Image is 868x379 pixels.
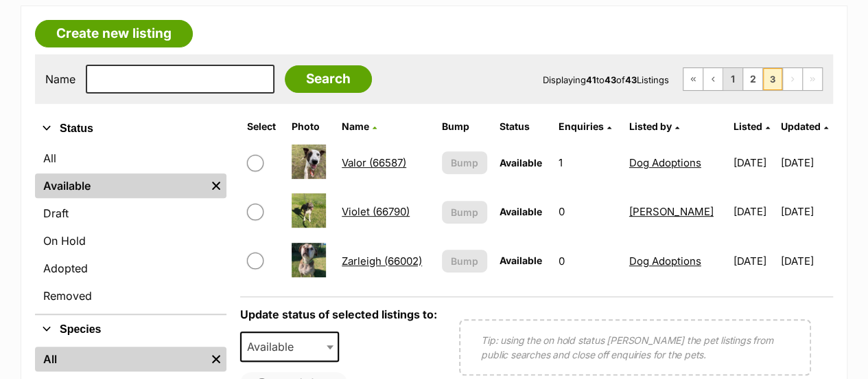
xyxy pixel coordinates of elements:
[35,256,226,281] a: Adopted
[629,120,679,132] a: Listed by
[442,201,487,224] button: Bump
[734,120,770,132] a: Listed
[35,201,226,226] a: Draft
[451,254,478,268] span: Bump
[342,255,422,268] a: Zarleigh (66002)
[625,74,637,85] strong: 43
[553,188,622,235] td: 0
[728,139,779,186] td: [DATE]
[285,65,372,93] input: Search
[500,255,542,266] span: Available
[728,237,779,285] td: [DATE]
[543,74,669,85] span: Displaying to of Listings
[605,74,616,85] strong: 43
[206,347,226,371] a: Remove filter
[451,155,478,170] span: Bump
[780,120,828,132] a: Updated
[629,120,672,132] span: Listed by
[803,68,822,90] span: Last page
[35,347,206,371] a: All
[35,228,226,253] a: On Hold
[734,120,762,132] span: Listed
[481,333,789,362] p: Tip: using the on hold status [PERSON_NAME] the pet listings from public searches and close off e...
[35,120,226,138] button: Status
[683,68,703,90] a: First page
[442,250,487,272] button: Bump
[629,156,701,169] a: Dog Adoptions
[451,205,478,219] span: Bump
[763,68,782,90] span: Page 3
[553,139,622,186] td: 1
[500,157,542,169] span: Available
[342,156,406,169] a: Valor (66587)
[553,237,622,285] td: 0
[35,321,226,338] button: Species
[242,337,307,356] span: Available
[780,120,820,132] span: Updated
[559,120,604,132] span: translation missing: en.admin.listings.index.attributes.enquiries
[780,237,832,285] td: [DATE]
[240,332,339,362] span: Available
[342,120,377,132] a: Name
[743,68,762,90] a: Page 2
[206,173,226,198] a: Remove filter
[629,205,714,218] a: [PERSON_NAME]
[703,68,723,90] a: Previous page
[728,188,779,235] td: [DATE]
[500,206,542,217] span: Available
[286,116,335,138] th: Photo
[629,255,701,268] a: Dog Adoptions
[342,205,410,218] a: Violet (66790)
[436,116,493,138] th: Bump
[35,146,226,171] a: All
[242,116,285,138] th: Select
[342,120,369,132] span: Name
[35,173,206,198] a: Available
[240,307,437,321] label: Update status of selected listings to:
[780,139,832,186] td: [DATE]
[494,116,552,138] th: Status
[559,120,611,132] a: Enquiries
[35,20,193,47] a: Create new listing
[780,188,832,235] td: [DATE]
[586,74,596,85] strong: 41
[442,151,487,174] button: Bump
[35,143,226,314] div: Status
[683,67,823,91] nav: Pagination
[35,283,226,308] a: Removed
[783,68,802,90] span: Next page
[723,68,742,90] a: Page 1
[45,73,75,85] label: Name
